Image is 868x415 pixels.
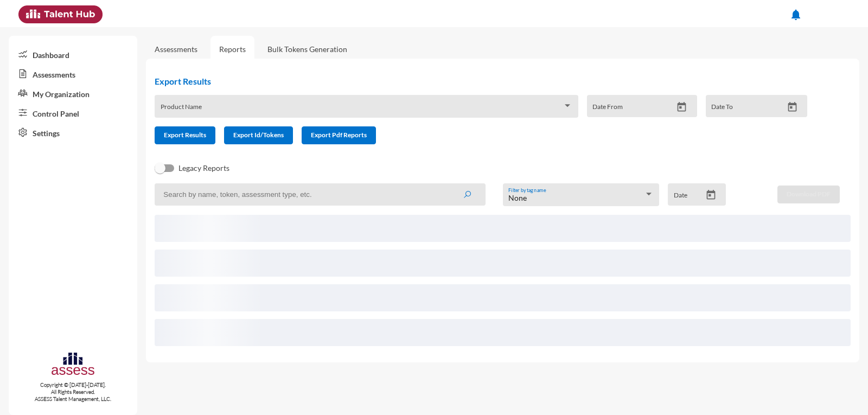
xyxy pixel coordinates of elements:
button: Export Results [155,126,215,144]
span: Export Pdf Reports [311,131,367,139]
a: Settings [9,123,137,142]
a: Dashboard [9,44,137,64]
a: Assessments [155,44,197,54]
a: My Organization [9,84,137,103]
span: Export Id/Tokens [233,131,284,139]
button: Open calendar [672,101,691,113]
a: Control Panel [9,103,137,123]
a: Bulk Tokens Generation [259,36,356,62]
input: Search by name, token, assessment type, etc. [155,183,485,206]
span: Export Results [164,131,206,139]
p: Copyright © [DATE]-[DATE]. All Rights Reserved. ASSESS Talent Management, LLC. [9,381,137,403]
img: assesscompany-logo.png [50,351,95,379]
button: Export Id/Tokens [224,126,293,144]
button: Export Pdf Reports [302,126,376,144]
mat-icon: notifications [789,8,802,21]
button: Download PDF [777,186,840,203]
a: Reports [210,36,254,62]
button: Open calendar [701,189,720,201]
a: Assessments [9,64,137,84]
span: None [508,193,527,202]
span: Download PDF [787,190,831,198]
button: Open calendar [783,101,802,113]
span: Legacy Reports [178,162,229,175]
h2: Export Results [155,76,816,86]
